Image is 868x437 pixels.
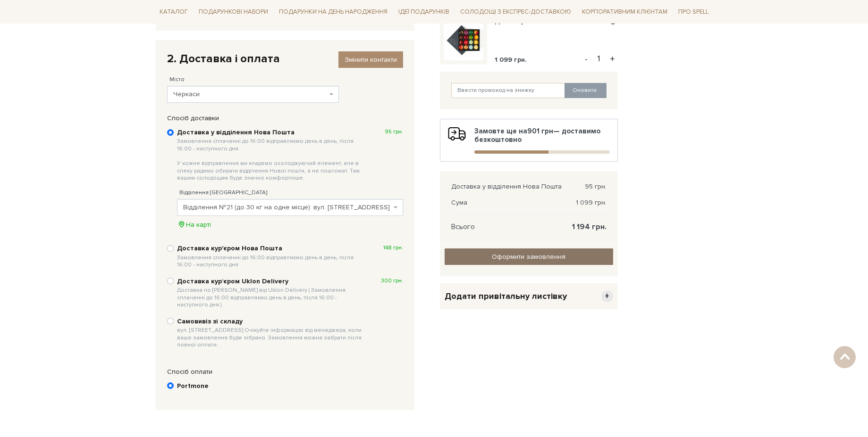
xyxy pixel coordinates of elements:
[456,4,575,20] a: Солодощі з експрес-доставкою
[177,199,403,216] span: Відділення №21 (до 30 кг на одне місце): вул. Кривалівська, 7
[173,90,328,99] span: Черкаси
[381,277,403,285] span: 300 грн.
[177,382,209,390] b: Portmone
[451,198,467,207] span: Сума
[177,327,365,349] span: вул. [STREET_ADDRESS] Очікуйте інформацію від менеджера, коли ваше замовлення буде зібрано. Замов...
[581,52,591,66] button: -
[444,21,483,60] img: Діскавері Сет-міні
[177,277,365,309] b: Доставка курʼєром Uklon Delivery
[156,5,192,19] a: Каталог
[445,291,567,302] span: Додати привітальну листівку
[177,128,365,182] b: Доставка у відділення Нова Пошта
[179,189,267,197] label: Відділення [GEOGRAPHIC_DATA]
[601,290,613,302] span: +
[495,56,527,64] span: 1 099 грн.
[183,203,391,212] span: Відділення №21 (до 30 кг на одне місце): вул. Кривалівська, 7
[345,56,397,64] span: Змінити контакти
[527,127,553,135] b: 901 грн
[576,198,607,207] span: 1 099 грн.
[448,127,610,154] div: Замовте ще на — доставимо безкоштовно
[451,83,565,98] input: Ввести промокод на знижку
[177,244,365,268] b: Доставка кур'єром Нова Пошта
[445,248,613,265] input: Оформити замовлення
[383,244,403,252] span: 148 грн.
[565,83,607,98] button: Оновити
[395,5,453,19] a: Ідеї подарунків
[451,182,562,191] span: Доставка у відділення Нова Пошта
[169,75,185,84] label: Місто
[167,86,339,103] span: Черкаси
[275,5,391,19] a: Подарунки на День народження
[572,223,607,231] span: 1 194 грн.
[177,317,365,349] b: Самовивіз зі складу
[177,221,403,229] div: На карті
[162,368,408,376] div: Спосіб оплати
[385,128,403,136] span: 95 грн.
[177,138,365,182] span: Замовлення сплаченні до 16:00 відправляємо день в день, після 16:00 - наступного дня. У кожне від...
[674,5,712,19] a: Про Spell
[162,114,408,123] div: Спосіб доставки
[177,254,365,269] span: Замовлення сплаченні до 16:00 відправляємо день в день, після 16:00 - наступного дня
[585,182,607,191] span: 95 грн.
[195,5,272,19] a: Подарункові набори
[451,223,475,231] span: Всього
[607,52,618,66] button: +
[578,5,671,19] a: Корпоративним клієнтам
[177,287,365,309] span: Доставка по [PERSON_NAME] від Uklon Delivery ( Замовлення сплаченні до 16:00 відправляємо день в ...
[167,51,403,66] div: 2. Доставка і оплата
